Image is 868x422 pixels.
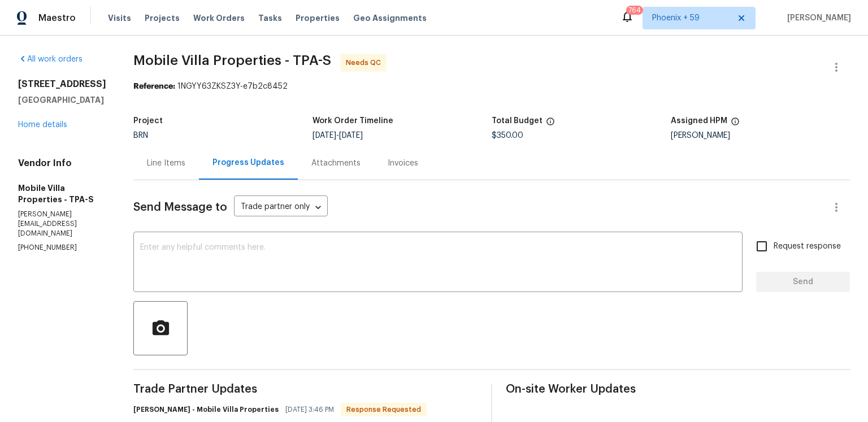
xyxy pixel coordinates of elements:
[313,132,363,140] span: -
[731,117,740,132] span: The hpm assigned to this work order.
[339,132,363,140] span: [DATE]
[147,158,185,169] div: Line Items
[296,12,340,24] span: Properties
[492,132,523,140] span: $350.00
[546,117,555,132] span: The total cost of line items that have been proposed by Opendoor. This sum includes line items th...
[133,384,478,395] span: Trade Partner Updates
[18,158,106,169] h4: Vendor Info
[652,12,730,24] span: Phoenix + 59
[18,243,106,253] p: [PHONE_NUMBER]
[342,404,426,415] span: Response Requested
[388,158,418,169] div: Invoices
[18,210,106,238] p: [PERSON_NAME][EMAIL_ADDRESS][DOMAIN_NAME]
[18,79,106,90] h2: [STREET_ADDRESS]
[313,132,336,140] span: [DATE]
[133,132,148,140] span: BRN
[353,12,427,24] span: Geo Assignments
[18,94,106,106] h5: [GEOGRAPHIC_DATA]
[133,82,175,90] b: Reference:
[193,12,245,24] span: Work Orders
[285,404,334,415] span: [DATE] 3:46 PM
[506,384,850,395] span: On-site Worker Updates
[671,117,727,125] h5: Assigned HPM
[108,12,131,24] span: Visits
[783,12,851,24] span: [PERSON_NAME]
[212,157,284,168] div: Progress Updates
[774,241,841,253] span: Request response
[18,182,106,205] h5: Mobile Villa Properties - TPA-S
[145,12,180,24] span: Projects
[18,121,67,129] a: Home details
[38,12,76,24] span: Maestro
[671,132,850,140] div: [PERSON_NAME]
[133,54,331,67] span: Mobile Villa Properties - TPA-S
[311,158,361,169] div: Attachments
[313,117,393,125] h5: Work Order Timeline
[133,202,227,213] span: Send Message to
[258,14,282,22] span: Tasks
[492,117,542,125] h5: Total Budget
[234,198,328,217] div: Trade partner only
[18,55,83,63] a: All work orders
[133,117,163,125] h5: Project
[133,404,279,415] h6: [PERSON_NAME] - Mobile Villa Properties
[628,5,641,16] div: 764
[133,81,850,92] div: 1NGYY63ZKSZ3Y-e7b2c8452
[346,57,385,68] span: Needs QC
